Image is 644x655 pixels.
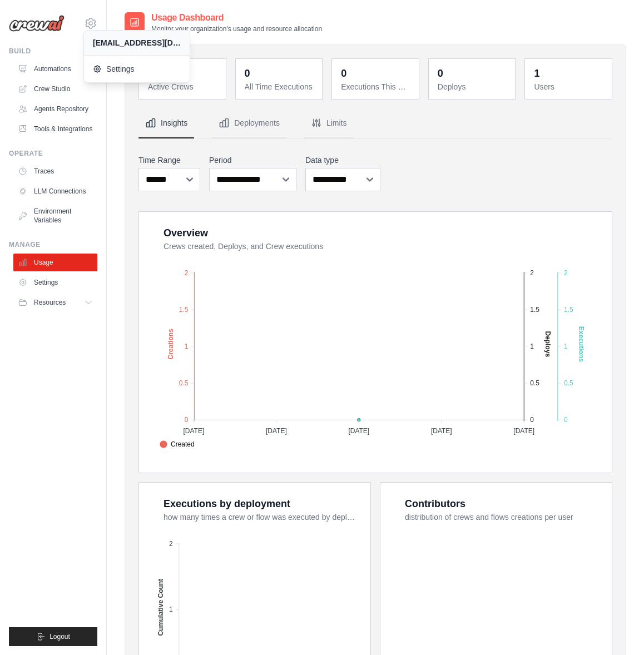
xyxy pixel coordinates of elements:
tspan: 0 [564,416,568,424]
text: Cumulative Count [157,579,165,636]
tspan: 0 [185,416,189,424]
a: Traces [13,162,97,180]
a: Agents Repository [13,100,97,118]
tspan: 1.5 [530,306,539,314]
div: Contributors [405,496,465,512]
tspan: 0.5 [179,379,189,387]
text: Creations [167,329,175,360]
dt: how many times a crew or flow was executed by deployment [164,512,357,523]
a: Environment Variables [13,202,97,229]
tspan: 1 [530,343,534,350]
dt: Deploys [438,81,509,92]
button: Resources [13,294,97,311]
nav: Tabs [138,108,612,138]
a: LLM Connections [13,182,97,200]
button: Logout [9,627,97,646]
tspan: 1.5 [179,306,189,314]
a: Usage [13,254,97,271]
tspan: 0.5 [530,379,539,387]
a: Settings [84,58,190,80]
dt: Executions This Month [341,81,412,92]
dt: distribution of crews and flows creations per user [405,512,598,523]
tspan: [DATE] [348,427,369,435]
div: 0 [438,66,443,81]
span: Created [160,439,195,449]
div: 1 [534,66,539,81]
div: Build [9,47,97,56]
p: Monitor your organization's usage and resource allocation [151,24,322,33]
tspan: 1 [169,606,173,613]
tspan: 2 [169,540,173,548]
a: Automations [13,60,97,78]
tspan: 1 [185,343,189,350]
tspan: [DATE] [431,427,452,435]
dt: Users [534,81,605,92]
label: Data type [305,155,380,166]
text: Executions [577,326,585,362]
div: Manage [9,240,97,249]
dt: Crews created, Deploys, and Crew executions [164,241,598,252]
span: Resources [34,298,66,307]
a: Tools & Integrations [13,120,97,138]
tspan: 2 [530,269,534,277]
div: Overview [164,225,208,241]
tspan: 2 [564,269,568,277]
img: Logo [9,15,65,32]
tspan: [DATE] [266,427,287,435]
div: Operate [9,149,97,158]
a: Crew Studio [13,80,97,98]
tspan: [DATE] [183,427,204,435]
text: Deploys [544,331,552,358]
div: 0 [341,66,346,81]
a: Settings [13,274,97,291]
tspan: [DATE] [513,427,534,435]
tspan: 0 [530,416,534,424]
span: Settings [93,63,181,75]
button: Insights [138,108,194,138]
span: Logout [49,632,70,641]
div: Executions by deployment [164,496,290,512]
button: Limits [304,108,354,138]
div: [EMAIL_ADDRESS][DOMAIN_NAME] [93,37,181,48]
h2: Usage Dashboard [151,11,322,24]
tspan: 2 [185,269,189,277]
div: 0 [245,66,250,81]
tspan: 1 [564,343,568,350]
tspan: 0.5 [564,379,573,387]
button: Deployments [212,108,286,138]
label: Time Range [138,155,200,166]
label: Period [209,155,296,166]
tspan: 1.5 [564,306,573,314]
dt: All Time Executions [245,81,316,92]
dt: Active Crews [148,81,219,92]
